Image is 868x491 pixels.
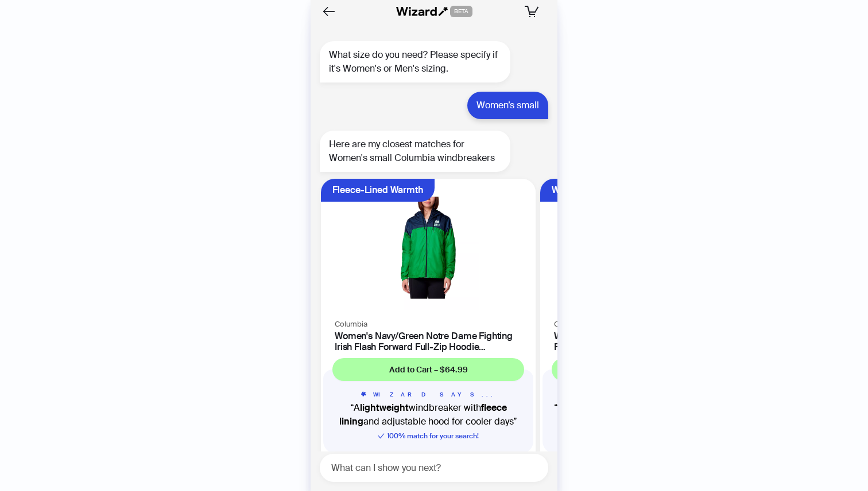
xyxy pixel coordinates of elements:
div: Women’s small [467,92,548,119]
img: Women's Rave Green Seattle Sounders FC Flash Challenger Omni-Shade Full-Zip Windbreaker [547,186,748,310]
h5: WIZARD SAYS... [552,390,743,399]
span: check [378,433,385,439]
b: fleece lining [339,402,507,427]
div: Here are my closest matches for Women's small Columbia windbreakers [320,131,510,172]
span: BETA [450,6,472,17]
img: Women's Navy/Green Notre Dame Fighting Irish Flash Forward Full-Zip Hoodie Windbreaker Jacket [328,186,529,310]
span: Columbia [335,319,367,329]
div: What size do you need? Please specify if it's Women's or Men's sizing. [320,41,510,83]
span: Add to Cart – $64.99 [389,364,468,375]
div: Fleece-Lined Warmth [332,179,423,202]
h4: Women's Navy/Green Notre Dame Fighting Irish Flash Forward Full-Zip Hoodie Windbreaker Jacket [335,331,522,352]
h5: WIZARD SAYS... [332,390,524,399]
span: Columbia [554,319,587,329]
h4: Women's Rave Green Seattle Sounders FC Flash Challenger Omni-Shade Full-Zip Windbreaker [554,331,741,352]
span: 100 % match for your search! [378,431,479,441]
q: A with for versatile wear. [552,401,743,429]
q: A windbreaker with and adjustable hood for cooler days [332,401,524,429]
div: Water & Wind Resistant [552,179,649,202]
b: lightweight [360,402,409,414]
button: Add to Cart – $64.99 [332,358,524,381]
button: Back [320,2,338,21]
